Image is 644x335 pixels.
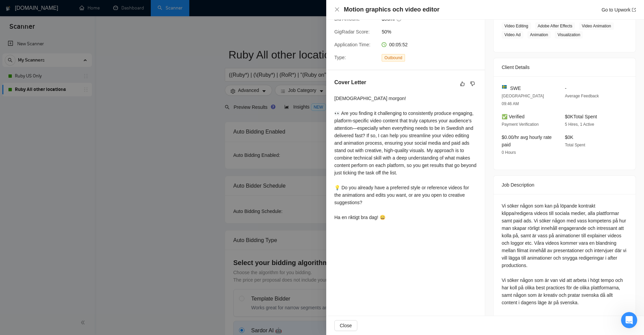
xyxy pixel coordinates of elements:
[565,143,585,147] span: Total Spent
[334,29,369,34] span: GigRadar Score:
[555,31,583,39] span: Visualization
[334,320,357,331] button: Close
[382,42,386,47] span: clock-circle
[334,42,371,47] span: Application Time:
[601,7,636,13] a: Go to Upworkexport
[621,312,637,328] iframe: Intercom live chat
[334,78,366,87] h5: Cover Letter
[565,135,573,140] span: $0K
[458,80,467,88] button: like
[565,86,567,91] span: -
[382,54,405,62] span: Outbound
[535,22,575,30] span: Adobe After Effects
[340,322,352,329] span: Close
[565,122,594,127] span: 5 Hires, 1 Active
[502,176,627,194] div: Job Description
[344,5,439,14] h4: Motion graphics och video editor
[502,94,544,106] span: [GEOGRAPHIC_DATA] 09:46 AM
[510,85,521,92] span: SWE
[565,94,599,98] span: Average Feedback
[382,28,483,35] span: 50%
[469,80,477,88] button: dislike
[579,22,614,30] span: Video Animation
[502,85,507,89] img: 🇸🇪
[502,31,523,39] span: Video Ad
[565,114,597,119] span: $0K Total Spent
[502,135,552,147] span: $0.00/hr avg hourly rate paid
[334,55,346,60] span: Type:
[527,31,551,39] span: Animation
[632,8,636,12] span: export
[502,122,539,127] span: Payment Verification
[502,58,627,76] div: Client Details
[334,95,477,221] div: [DEMOGRAPHIC_DATA] morgon! 👀 Are you finding it challenging to consistently produce engaging, pla...
[460,81,465,87] span: like
[334,7,340,12] span: close
[389,42,408,47] span: 00:05:52
[502,202,627,306] div: Vi söker någon som kan på löpande kontrakt klippa/redigera videos till sociala medier, alla platt...
[502,114,525,119] span: ✅ Verified
[334,7,340,13] button: Close
[502,22,531,30] span: Video Editing
[470,81,475,87] span: dislike
[334,16,360,22] span: Bid Amount:
[502,150,516,155] span: 0 Hours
